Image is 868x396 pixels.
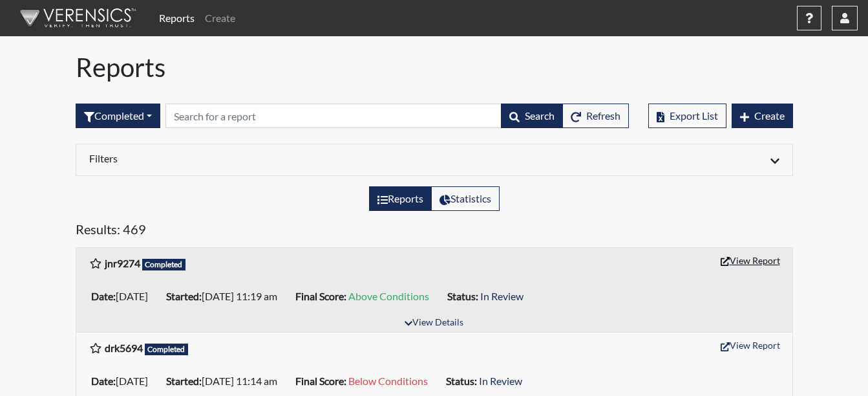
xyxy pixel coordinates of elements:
[715,250,786,270] button: View Report
[562,104,629,128] button: Refresh
[295,290,346,302] b: Final Score:
[525,109,555,122] span: Search
[91,290,116,302] b: Date:
[447,290,478,302] b: Status:
[715,335,786,355] button: View Report
[670,109,718,122] span: Export List
[86,286,161,307] li: [DATE]
[142,259,186,270] span: Completed
[446,375,477,387] b: Status:
[295,375,346,387] b: Final Score:
[165,104,502,128] input: Search by Registration ID, Interview Number, or Investigation Name.
[166,375,202,387] b: Started:
[76,104,160,128] div: Filter by interview status
[200,5,240,31] a: Create
[105,342,143,354] b: drk5694
[91,375,116,387] b: Date:
[154,5,200,31] a: Reports
[89,152,425,164] h6: Filters
[732,104,793,128] button: Create
[79,152,789,168] div: Click to expand/collapse filters
[76,104,160,128] button: Completed
[76,52,793,83] h1: Reports
[648,104,726,128] button: Export List
[86,371,161,391] li: [DATE]
[369,186,432,211] label: View the list of reports
[348,375,428,387] span: Below Conditions
[480,290,524,302] span: In Review
[161,286,290,307] li: [DATE] 11:19 am
[105,257,140,269] b: jnr9274
[348,290,429,302] span: Above Conditions
[161,371,290,391] li: [DATE] 11:14 am
[166,290,202,302] b: Started:
[586,109,620,122] span: Refresh
[754,109,785,122] span: Create
[76,221,793,242] h5: Results: 469
[399,314,469,332] button: View Details
[145,344,189,355] span: Completed
[501,104,563,128] button: Search
[431,186,500,211] label: View statistics about completed interviews
[479,375,522,387] span: In Review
